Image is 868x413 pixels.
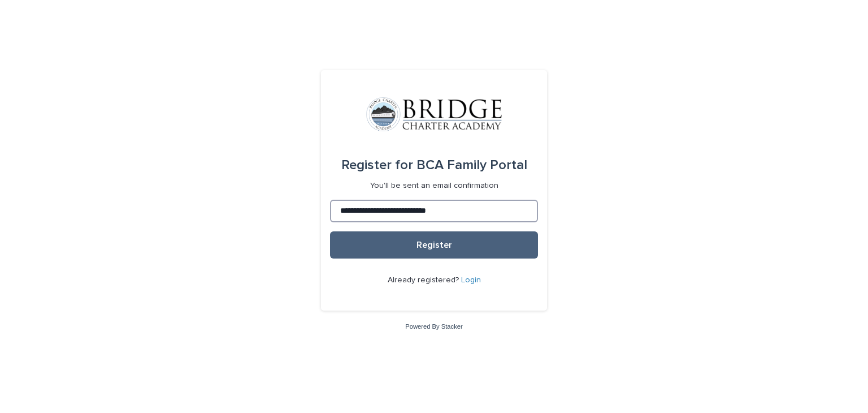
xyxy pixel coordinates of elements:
a: Powered By Stacker [405,323,462,330]
span: Register for [341,158,413,172]
button: Register [330,231,538,259]
span: Register [416,240,452,249]
img: V1C1m3IdTEidaUdm9Hs0 [366,97,502,131]
span: Already registered? [388,276,461,284]
div: BCA Family Portal [341,149,527,181]
p: You'll be sent an email confirmation [370,181,498,191]
a: Login [461,276,481,284]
